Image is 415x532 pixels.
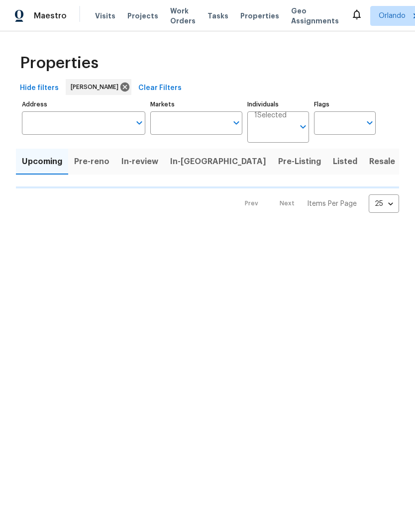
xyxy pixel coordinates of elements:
[314,101,376,107] label: Flags
[20,82,59,94] span: Hide filters
[307,199,357,209] p: Items Per Page
[22,155,62,169] span: Upcoming
[22,101,145,107] label: Address
[369,155,395,169] span: Resale
[296,120,310,134] button: Open
[95,11,115,21] span: Visits
[170,6,196,26] span: Work Orders
[229,116,243,130] button: Open
[74,155,109,169] span: Pre-reno
[278,155,321,169] span: Pre-Listing
[333,155,357,169] span: Listed
[20,58,99,68] span: Properties
[71,82,122,92] span: [PERSON_NAME]
[66,79,131,95] div: [PERSON_NAME]
[150,101,243,107] label: Markets
[34,11,67,21] span: Maestro
[379,11,406,21] span: Orlando
[132,116,146,130] button: Open
[247,101,309,107] label: Individuals
[138,82,182,94] span: Clear Filters
[207,12,228,19] span: Tasks
[363,116,377,130] button: Open
[235,194,399,213] nav: Pagination Navigation
[16,79,63,97] button: Hide filters
[121,155,158,169] span: In-review
[254,111,287,120] span: 1 Selected
[291,6,339,26] span: Geo Assignments
[134,79,186,97] button: Clear Filters
[127,11,158,21] span: Projects
[170,155,266,169] span: In-[GEOGRAPHIC_DATA]
[240,11,279,21] span: Properties
[369,191,399,217] div: 25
